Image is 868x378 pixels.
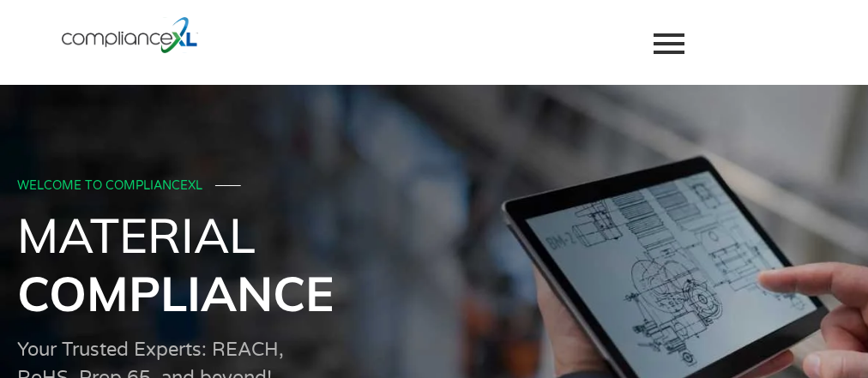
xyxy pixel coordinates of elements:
[62,15,198,55] img: logo-one.svg
[17,179,847,194] div: WELCOME TO COMPLIANCEXL
[17,263,334,323] span: Compliance
[17,206,851,322] h1: Material
[215,178,241,193] span: ───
